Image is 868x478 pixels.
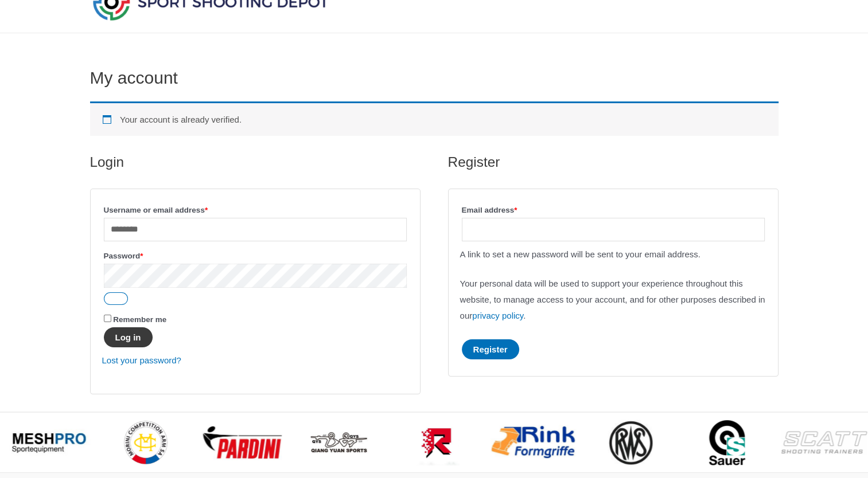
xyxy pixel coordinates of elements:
[102,355,181,365] a: Lost your password?
[104,248,407,264] label: Password
[462,339,519,359] button: Register
[90,101,779,136] div: Your account is already verified.
[104,315,111,322] input: Remember me
[90,68,779,88] h1: My account
[104,202,407,218] label: Username or email address
[90,153,421,171] h2: Login
[472,311,523,320] a: privacy policy
[104,327,153,347] button: Log in
[104,292,128,305] button: Show password
[448,153,779,171] h2: Register
[460,246,766,262] p: A link to set a new password will be sent to your email address.
[460,276,766,324] p: Your personal data will be used to support your experience throughout this website, to manage acc...
[462,202,765,218] label: Email address
[113,315,166,324] span: Remember me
